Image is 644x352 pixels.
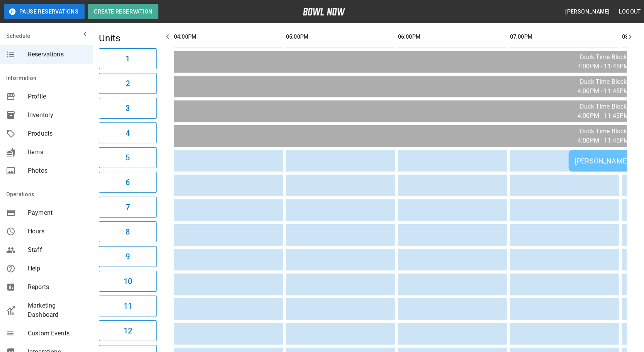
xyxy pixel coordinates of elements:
span: Items [28,148,87,157]
button: Pause Reservations [4,4,85,19]
span: Marketing Dashboard [28,301,87,320]
h6: 7 [126,201,130,213]
button: Create Reservation [88,4,158,19]
th: 05:00PM [286,26,395,48]
button: [PERSON_NAME] [562,5,613,19]
h6: 2 [126,77,130,90]
button: 4 [99,122,157,143]
span: Staff [28,245,87,255]
button: 5 [99,147,157,168]
span: Inventory [28,111,87,120]
span: Hours [28,227,87,236]
button: 1 [99,48,157,69]
span: Profile [28,92,87,101]
span: Products [28,129,87,138]
h6: 1 [126,53,130,65]
h6: 9 [126,250,130,263]
button: 7 [99,197,157,218]
span: Reservations [28,50,87,59]
button: 8 [99,221,157,242]
button: 10 [99,271,157,292]
button: 2 [99,73,157,94]
span: Photos [28,166,87,175]
h6: 5 [126,151,130,164]
h6: 10 [124,275,132,287]
h6: 8 [126,226,130,238]
button: 11 [99,296,157,316]
button: Logout [616,5,644,19]
h6: 6 [126,176,130,189]
span: Payment [28,208,87,218]
th: 06:00PM [398,26,507,48]
span: Reports [28,282,87,292]
h6: 3 [126,102,130,114]
th: 04:00PM [174,26,283,48]
button: 9 [99,246,157,267]
button: 12 [99,320,157,341]
h6: 11 [124,300,132,312]
button: 6 [99,172,157,193]
h5: Units [99,32,157,44]
span: Custom Events [28,329,87,338]
th: 07:00PM [510,26,619,48]
h6: 12 [124,325,132,337]
img: logo [303,8,345,15]
h6: 4 [126,127,130,139]
span: Help [28,264,87,273]
button: 3 [99,98,157,119]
